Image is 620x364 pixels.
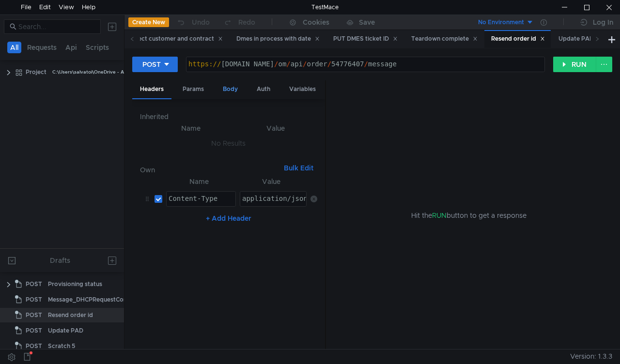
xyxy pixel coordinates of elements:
[128,17,169,27] button: Create New
[432,211,447,220] span: RUN
[333,34,398,44] div: PUT DMES ticket ID
[303,16,329,28] div: Cookies
[359,19,375,26] div: Save
[211,139,246,148] nz-embed-empty: No Results
[558,34,603,44] div: Update PAD
[411,210,527,221] span: Hit the button to get a response
[411,34,478,44] div: Teardown complete
[140,111,317,122] h6: Inherited
[236,34,320,44] div: Dmes in process with date
[48,339,75,353] div: Scratch 5
[169,15,217,30] button: Undo
[234,122,317,134] th: Value
[48,308,93,322] div: Resend order id
[202,212,255,224] button: + Add Header
[491,34,545,44] div: Resend order id
[570,349,612,364] span: Version: 1.3.3
[217,15,262,30] button: Redo
[18,21,95,32] input: Search...
[280,162,317,174] button: Bulk Edit
[238,16,255,28] div: Redo
[26,65,46,79] div: Project
[215,80,246,98] div: Body
[50,255,70,266] div: Drafts
[175,80,212,98] div: Params
[24,42,60,53] button: Requests
[140,164,280,176] h6: Own
[72,34,223,44] div: Void order and disconnect customer and contract
[148,122,234,134] th: Name
[593,16,613,28] div: Log In
[26,323,42,338] span: POST
[466,15,534,30] button: No Environment
[83,42,112,53] button: Scripts
[26,339,42,353] span: POST
[236,176,307,187] th: Value
[162,176,236,187] th: Name
[7,42,21,53] button: All
[478,18,524,27] div: No Environment
[26,308,42,322] span: POST
[48,292,147,307] div: Message_DHCPRequestCompleted
[52,65,248,79] div: C:\Users\salvatoi\OneDrive - AMDOCS\Backup Folders\Documents\testmace\Project
[553,57,596,72] button: RUN
[192,16,210,28] div: Undo
[62,42,80,53] button: Api
[132,57,178,72] button: POST
[48,277,102,291] div: Provisioning status
[281,80,324,98] div: Variables
[142,59,161,70] div: POST
[249,80,278,98] div: Auth
[48,323,83,338] div: Update PAD
[26,277,42,291] span: POST
[132,80,171,99] div: Headers
[26,292,42,307] span: POST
